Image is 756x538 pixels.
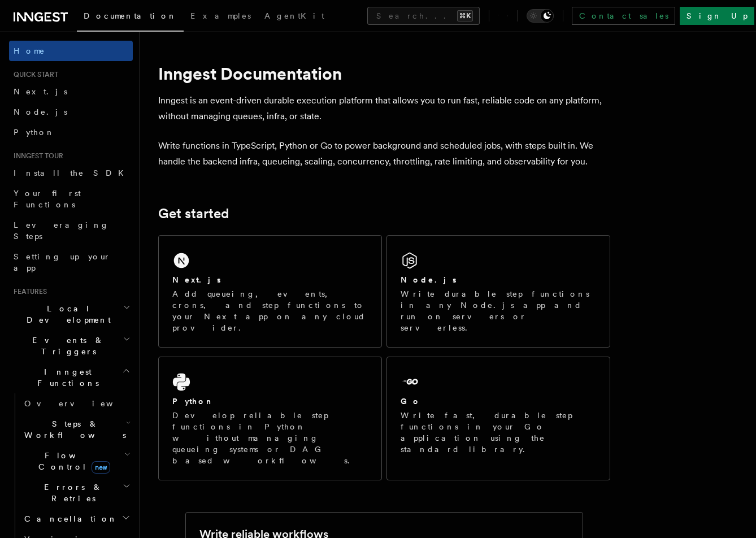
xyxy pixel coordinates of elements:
a: Overview [20,393,133,414]
button: Errors & Retries [20,477,133,509]
a: Python [9,122,133,142]
a: Node.jsWrite durable step functions in any Node.js app and run on servers or serverless. [386,235,610,348]
a: Contact sales [572,7,675,25]
a: Sign Up [680,7,754,25]
span: Quick start [9,70,58,79]
button: Steps & Workflows [20,414,133,445]
span: AgentKit [264,11,324,20]
a: Examples [184,3,258,31]
span: Next.js [14,87,67,96]
span: Install the SDK [14,168,131,177]
span: Events & Triggers [9,335,123,357]
span: Inngest tour [9,151,63,160]
a: Setting up your app [9,246,133,278]
p: Write durable step functions in any Node.js app and run on servers or serverless. [401,288,596,333]
a: Next.js [9,81,133,102]
button: Search...⌘K [367,7,480,25]
button: Local Development [9,298,133,330]
a: Get started [158,206,229,222]
span: Local Development [9,303,123,326]
button: Toggle dark mode [527,9,554,23]
h1: Inngest Documentation [158,63,610,84]
h2: Next.js [172,274,221,285]
a: GoWrite fast, durable step functions in your Go application using the standard library. [386,357,610,480]
button: Flow Controlnew [20,445,133,477]
span: Home [14,45,45,57]
span: Flow Control [20,450,124,472]
p: Write fast, durable step functions in your Go application using the standard library. [401,410,596,455]
span: Errors & Retries [20,481,123,504]
span: Documentation [84,11,177,20]
h2: Python [172,396,214,407]
span: Features [9,287,47,296]
p: Develop reliable step functions in Python without managing queueing systems or DAG based workflows. [172,410,368,466]
button: Events & Triggers [9,330,133,362]
span: Setting up your app [14,252,111,272]
span: Node.js [14,107,67,116]
p: Add queueing, events, crons, and step functions to your Next app on any cloud provider. [172,288,368,333]
a: Install the SDK [9,163,133,183]
span: Leveraging Steps [14,220,109,241]
span: Cancellation [20,513,118,524]
p: Inngest is an event-driven durable execution platform that allows you to run fast, reliable code ... [158,93,610,124]
kbd: ⌘K [457,10,473,21]
span: Examples [190,11,251,20]
a: AgentKit [258,3,331,31]
span: Inngest Functions [9,366,122,389]
button: Inngest Functions [9,362,133,393]
a: PythonDevelop reliable step functions in Python without managing queueing systems or DAG based wo... [158,357,382,480]
a: Your first Functions [9,183,133,215]
a: Home [9,41,133,61]
span: Your first Functions [14,189,81,209]
a: Next.jsAdd queueing, events, crons, and step functions to your Next app on any cloud provider. [158,235,382,348]
a: Leveraging Steps [9,215,133,246]
a: Documentation [77,3,184,32]
h2: Go [401,396,421,407]
button: Cancellation [20,509,133,529]
span: Overview [24,399,141,408]
h2: Node.js [401,274,457,285]
span: Steps & Workflows [20,418,126,441]
a: Node.js [9,102,133,122]
span: new [92,461,110,474]
p: Write functions in TypeScript, Python or Go to power background and scheduled jobs, with steps bu... [158,138,610,170]
span: Python [14,128,55,137]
